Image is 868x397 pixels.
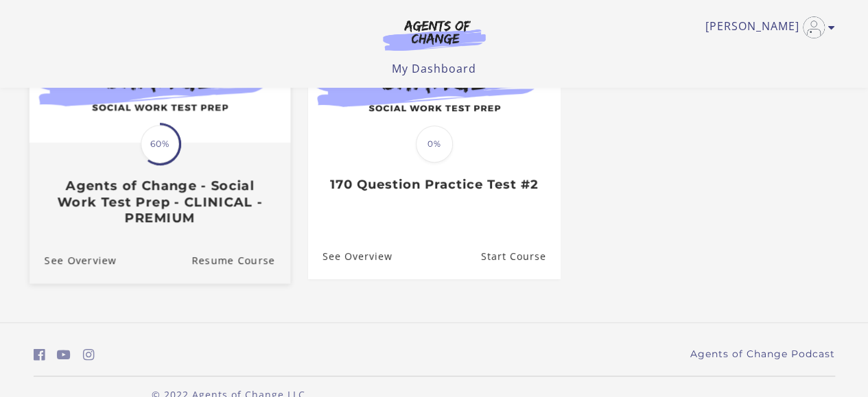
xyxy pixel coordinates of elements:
[308,234,392,278] a: 170 Question Practice Test #2: See Overview
[83,345,95,365] a: https://www.instagram.com/agentsofchangeprep/ (Open in a new window)
[57,348,71,361] i: https://www.youtube.com/c/AgentsofChangeTestPrepbyMeaganMitchell (Open in a new window)
[34,348,45,361] i: https://www.facebook.com/groups/aswbtestprep (Open in a new window)
[191,237,290,282] a: Agents of Change - Social Work Test Prep - CLINICAL - PREMIUM: Resume Course
[83,348,95,361] i: https://www.instagram.com/agentsofchangeprep/ (Open in a new window)
[44,178,274,226] h3: Agents of Change - Social Work Test Prep - CLINICAL - PREMIUM
[34,345,45,365] a: https://www.facebook.com/groups/aswbtestprep (Open in a new window)
[392,61,476,76] a: My Dashboard
[480,234,560,278] a: 170 Question Practice Test #2: Resume Course
[690,347,835,361] a: Agents of Change Podcast
[368,19,500,51] img: Agents of Change Logo
[29,237,116,282] a: Agents of Change - Social Work Test Prep - CLINICAL - PREMIUM: See Overview
[705,16,828,38] a: Toggle menu
[141,125,179,163] span: 60%
[322,177,546,193] h3: 170 Question Practice Test #2
[57,345,71,365] a: https://www.youtube.com/c/AgentsofChangeTestPrepbyMeaganMitchell (Open in a new window)
[416,125,453,163] span: 0%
